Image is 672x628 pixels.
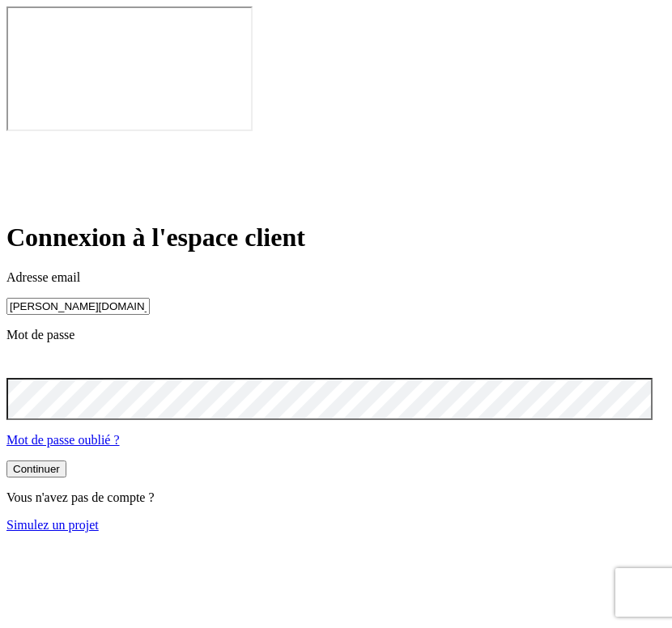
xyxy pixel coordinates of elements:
[6,223,666,252] h1: Connexion à l'espace client
[6,518,99,532] a: Simulez un projet
[6,328,666,342] p: Mot de passe
[6,460,66,477] button: Continuer
[6,490,666,505] p: Vous n'avez pas de compte ?
[6,270,666,285] p: Adresse email
[13,463,60,475] div: Continuer
[6,433,120,447] a: Mot de passe oublié ?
